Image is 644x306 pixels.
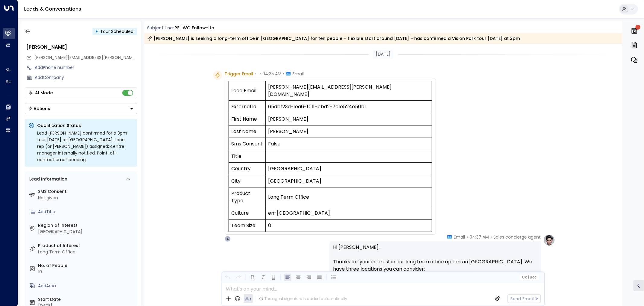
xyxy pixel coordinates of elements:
span: Trigger Email [225,71,253,77]
td: 65dbf23d-1ea6-f011-bbd2-7c1e524e50b1 [266,101,432,113]
div: AI Mode [35,90,53,96]
div: AddPhone number [35,64,137,71]
button: Redo [234,274,242,281]
div: RE: IWG Follow-up [175,25,214,31]
td: Lead Email [229,81,266,101]
button: Actions [25,103,137,114]
div: Button group with a nested menu [25,103,137,114]
span: • [490,234,492,240]
td: Last Name [229,125,266,138]
span: Email [293,71,304,77]
div: • [95,26,98,37]
span: 04:37 AM [469,234,489,240]
label: Region of Interest [38,222,135,229]
td: [PERSON_NAME] [266,125,432,138]
label: Product of Interest [38,243,135,249]
div: The agent signature is added automatically [259,296,347,301]
div: AddArea [38,283,135,289]
td: [GEOGRAPHIC_DATA] [266,175,432,187]
div: Lead [PERSON_NAME] confirmed for a 3pm tour [DATE] at [GEOGRAPHIC_DATA]. Local rep (or [PERSON_NA... [37,130,133,163]
span: Tour Scheduled [101,28,134,34]
div: [DATE] [373,50,393,59]
label: Start Date [38,296,135,303]
span: Subject Line: [147,25,174,31]
div: Long Term Office [38,249,135,255]
td: Culture [229,207,266,220]
div: [GEOGRAPHIC_DATA] [38,229,135,235]
div: Not given [38,195,135,201]
div: AddTitle [38,209,135,215]
td: City [229,175,266,187]
span: | [528,275,529,279]
td: Country [229,163,266,175]
td: Title [229,150,266,163]
button: 1 [629,24,639,37]
span: susanna.holt@olisystems.com [35,54,137,61]
td: [GEOGRAPHIC_DATA] [266,163,432,175]
td: [PERSON_NAME] [266,113,432,125]
div: Lead Information [27,176,68,182]
td: 0 [266,220,432,232]
span: 04:35 AM [262,71,281,77]
button: Cc|Bcc [520,275,539,280]
td: False [266,138,432,150]
img: profile-logo.png [543,234,555,246]
span: Sales concierge agent [493,234,541,240]
div: AddCompany [35,74,137,81]
a: Leads & Conversations [24,5,81,12]
label: SMS Consent [38,188,135,195]
span: Cc Bcc [522,275,537,279]
td: Long Term Office [266,187,432,207]
span: • [466,234,468,240]
td: External Id [229,101,266,113]
td: Product Type [229,187,266,207]
td: en-[GEOGRAPHIC_DATA] [266,207,432,220]
span: [PERSON_NAME][EMAIL_ADDRESS][PERSON_NAME][DOMAIN_NAME] [35,54,171,60]
td: Team Size [229,220,266,232]
span: • [255,71,256,77]
td: Sms Consent [229,138,266,150]
div: 10 [38,269,135,275]
span: Email [454,234,465,240]
span: 1 [636,25,640,30]
div: [PERSON_NAME] [27,44,137,51]
div: Actions [28,106,50,111]
div: [PERSON_NAME] is seeking a long-term office in [GEOGRAPHIC_DATA] for ten people – flexible start ... [147,35,520,41]
td: First Name [229,113,266,125]
label: No. of People [38,262,135,269]
span: • [259,71,261,77]
span: • [283,71,284,77]
p: Qualification Status [37,122,133,129]
button: Undo [224,274,231,281]
td: [PERSON_NAME][EMAIL_ADDRESS][PERSON_NAME][DOMAIN_NAME] [266,81,432,101]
